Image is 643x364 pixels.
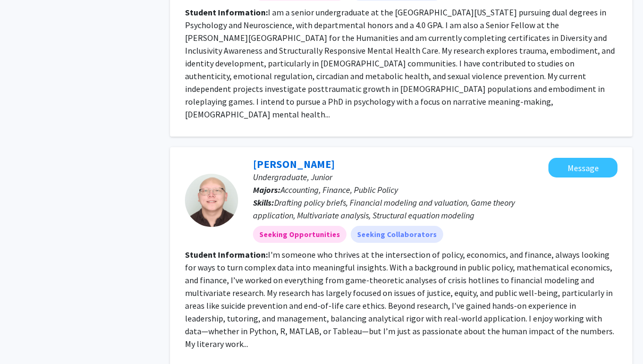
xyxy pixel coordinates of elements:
fg-read-more: I'm someone who thrives at the intersection of policy, economics, and finance, always looking for... [185,249,614,349]
b: Student Information: [185,249,268,260]
mat-chip: Seeking Opportunities [253,226,346,243]
a: [PERSON_NAME] [253,157,335,171]
iframe: Chat [8,316,45,356]
span: Accounting, Finance, Public Policy [281,184,398,195]
mat-chip: Seeking Collaborators [351,226,443,243]
b: Majors: [253,184,281,195]
span: Drafting policy briefs, Financial modeling and valuation, Game theory application, Multivariate a... [253,197,515,221]
b: Student Information: [185,7,268,18]
fg-read-more: I am a senior undergraduate at the [GEOGRAPHIC_DATA][US_STATE] pursuing dual degrees in Psycholog... [185,7,615,120]
b: Skills: [253,197,274,208]
span: Undergraduate, Junior [253,172,332,182]
button: Message Sawyer Mustopoh [548,158,617,177]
